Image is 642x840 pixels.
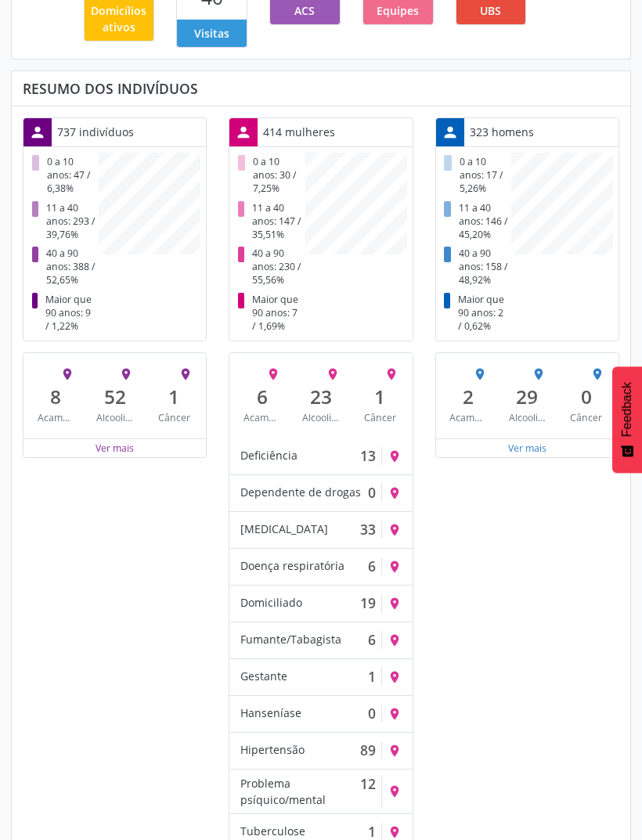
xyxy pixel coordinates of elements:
i: place [388,670,402,684]
i: place [388,523,402,537]
div: [MEDICAL_DATA] [240,521,328,538]
div: Deficiência [240,447,298,464]
i: person [235,124,252,141]
i: place [388,597,402,611]
div: 737 indivíduos [52,118,139,146]
div: Acamado [243,411,280,424]
div: 0 a 10 anos: 30 / 7,25% [235,153,305,198]
div: 0 [568,385,604,408]
i: place [473,367,487,381]
div: 6 [243,385,280,408]
i: place [388,707,402,721]
span: Domicílios ativos [90,2,149,35]
i: place [388,744,402,758]
div: 40 a 90 anos: 230 / 55,56% [235,244,305,290]
div: 6 [368,557,376,575]
div: Hanseníase [240,705,301,722]
div: Alcoolismo [96,411,133,424]
i: place [388,486,402,500]
div: 2 [449,385,486,408]
span: Visitas [194,25,229,41]
div: Domiciliado [240,594,302,611]
div: 12 [360,775,376,808]
div: Tuberculose [240,823,305,840]
i: place [388,784,402,799]
div: 1 [368,823,376,840]
div: Câncer [362,411,399,424]
div: Fumante/Tabagista [240,631,341,648]
div: Gestante [240,668,287,685]
div: 11 a 40 anos: 293 / 39,76% [29,198,99,243]
i: place [326,367,340,381]
div: 23 [302,385,339,408]
div: Acamado [449,411,486,424]
i: person [442,124,459,141]
span: UBS [480,2,501,19]
i: place [384,367,399,381]
div: Alcoolismo [302,411,339,424]
i: place [119,367,133,381]
i: place [532,367,546,381]
div: Maior que 90 anos: 9 / 1,22% [29,290,99,335]
div: Acamado [38,411,74,424]
div: 0 [368,484,376,501]
button: Ver mais [95,441,135,456]
i: place [590,367,604,381]
div: 1 [362,385,399,408]
i: place [388,449,402,463]
div: Problema psíquico/mental [240,775,359,808]
span: ACS [294,2,315,19]
div: 52 [96,385,133,408]
i: place [388,560,402,574]
div: 0 a 10 anos: 47 / 6,38% [29,153,99,198]
div: 6 [368,631,376,648]
div: 414 mulheres [258,118,341,146]
div: 323 homens [464,118,539,146]
div: 1 [368,668,376,685]
i: place [266,367,280,381]
div: 11 a 40 anos: 146 / 45,20% [442,198,511,243]
span: Feedback [620,382,634,437]
i: place [179,367,193,381]
div: 0 a 10 anos: 17 / 5,26% [442,153,511,198]
button: Ver mais [507,441,547,456]
div: 19 [360,594,376,611]
div: Dependente de drogas [240,484,361,501]
div: 1 [155,385,192,408]
button: Feedback - Mostrar pesquisa [612,366,642,473]
div: Câncer [568,411,604,424]
div: Câncer [155,411,192,424]
i: place [388,825,402,839]
div: Resumo dos indivíduos [23,80,619,97]
div: Alcoolismo [509,411,546,424]
i: place [60,367,74,381]
div: 29 [509,385,546,408]
div: Doença respiratória [240,557,344,575]
div: 33 [360,521,376,538]
div: Maior que 90 anos: 2 / 0,62% [442,290,511,335]
div: 40 a 90 anos: 158 / 48,92% [442,244,511,290]
div: 89 [360,741,376,759]
div: 13 [360,447,376,464]
div: 0 [368,705,376,722]
div: Hipertensão [240,741,305,759]
div: Maior que 90 anos: 7 / 1,69% [235,290,305,335]
i: person [29,124,46,141]
span: Equipes [377,2,419,19]
i: place [388,633,402,647]
div: 8 [38,385,74,408]
div: 11 a 40 anos: 147 / 35,51% [235,198,305,243]
div: 40 a 90 anos: 388 / 52,65% [29,244,99,290]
